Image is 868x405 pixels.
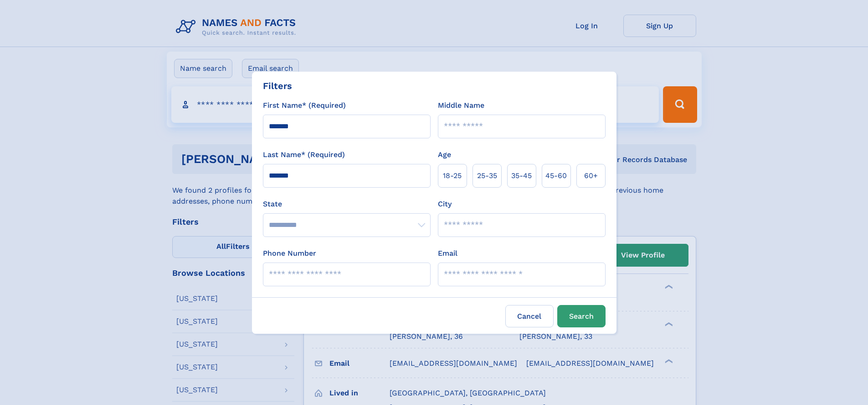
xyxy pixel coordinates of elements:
label: City [438,199,452,210]
span: 45‑60 [545,170,567,181]
label: First Name* (Required) [263,100,346,111]
span: 25‑35 [477,170,497,181]
span: 60+ [584,170,598,181]
button: Search [557,305,606,327]
span: 35‑45 [511,170,532,181]
label: Age [438,149,451,160]
label: State [263,199,431,210]
label: Middle Name [438,100,484,111]
label: Last Name* (Required) [263,149,345,160]
label: Cancel [505,305,554,327]
span: 18‑25 [443,170,462,181]
label: Phone Number [263,248,316,259]
label: Email [438,248,457,259]
div: Filters [263,79,292,93]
